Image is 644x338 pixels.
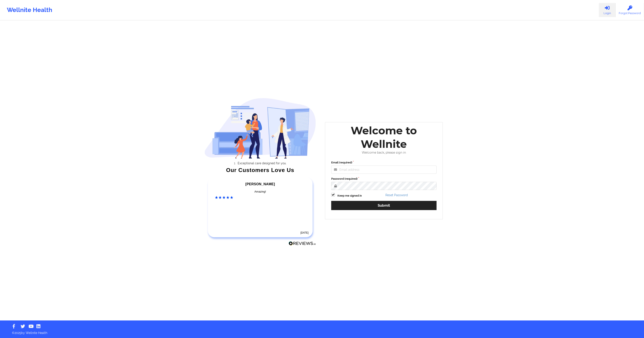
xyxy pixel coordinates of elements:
input: Email address [331,166,437,174]
label: Email (required) [331,160,437,165]
div: Welcome back, please sign in [328,151,440,154]
a: Forgot Password [616,3,644,17]
img: wellnite-auth-hero_200.c722682e.png [204,98,316,158]
label: Keep me signed in [337,194,362,198]
span: [PERSON_NAME] [245,182,275,186]
a: Reset Password [385,193,408,197]
label: Password (required) [331,177,437,181]
img: Reviews.io Logo [289,241,316,246]
a: Login [599,3,616,17]
a: Reviews.io Logo [289,241,316,247]
li: Exceptional care designed for you. [208,162,316,165]
div: Our Customers Love Us [204,168,316,172]
p: © 2025 by Wellnite Health [9,328,635,335]
div: Amazing! [215,190,306,194]
div: Welcome to Wellnite [328,124,440,151]
time: [DATE] [300,231,309,234]
button: Submit [331,201,437,210]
